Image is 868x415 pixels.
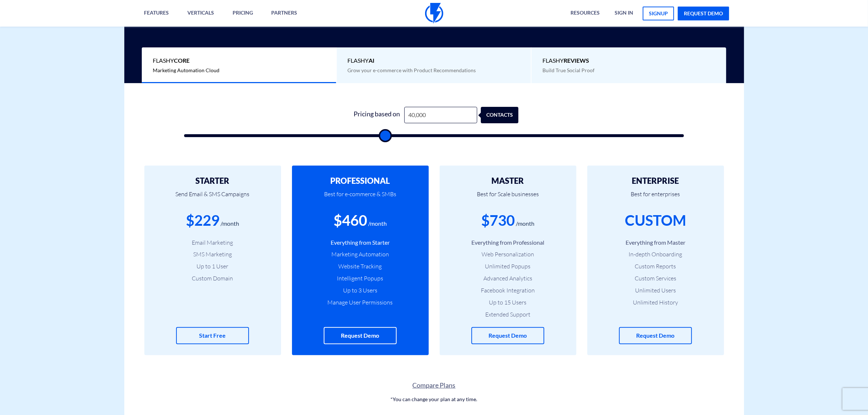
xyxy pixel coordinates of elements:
li: Facebook Integration [451,286,565,295]
h2: STARTER [155,177,270,185]
p: Send Email & SMS Campaigns [155,185,270,210]
div: Pricing based on [350,107,404,123]
li: Intelligent Popups [303,274,418,283]
li: Extended Support [451,310,565,319]
span: Build True Social Proof [542,67,595,73]
div: /month [516,220,534,228]
li: Everything from Master [598,238,713,247]
h2: MASTER [451,177,565,185]
span: Grow your e-commerce with Product Recommendations [348,67,476,73]
li: Web Personalization [451,250,565,259]
span: Flashy [348,57,520,65]
b: REVIEWS [564,57,589,64]
div: $460 [334,210,367,231]
div: $730 [481,210,515,231]
a: Request Demo [324,327,397,344]
li: Marketing Automation [303,250,418,259]
li: Unlimited Popups [451,262,565,271]
a: request demo [678,7,729,20]
p: Best for enterprises [598,185,713,210]
li: Advanced Analytics [451,274,565,283]
p: *You can change your plan at any time. [124,396,744,403]
h2: ENTERPRISE [598,177,713,185]
li: In-depth Onboarding [598,250,713,259]
div: CUSTOM [625,210,686,231]
li: Custom Domain [155,274,270,283]
div: /month [368,220,387,228]
div: $229 [186,210,219,231]
li: Up to 3 Users [303,286,418,295]
li: SMS Marketing [155,250,270,259]
li: Up to 1 User [155,262,270,271]
a: Compare Plans [124,381,744,390]
li: Manage User Permissions [303,298,418,307]
li: Unlimited History [598,298,713,307]
b: Core [174,57,190,64]
li: Email Marketing [155,238,270,247]
h2: PROFESSIONAL [303,177,418,185]
span: Flashy [542,57,715,65]
a: Request Demo [619,327,692,344]
span: Flashy [153,57,325,65]
p: Best for e-commerce & SMBs [303,185,418,210]
a: Start Free [176,327,249,344]
p: Best for Scale businesses [451,185,565,210]
li: Everything from Professional [451,238,565,247]
b: AI [369,57,375,64]
a: signup [643,7,674,20]
div: /month [221,220,239,228]
a: Request Demo [471,327,544,344]
div: contacts [489,107,526,123]
span: Marketing Automation Cloud [153,67,219,73]
li: Up to 15 Users [451,298,565,307]
li: Custom Services [598,274,713,283]
li: Unlimited Users [598,286,713,295]
li: Custom Reports [598,262,713,271]
li: Everything from Starter [303,238,418,247]
li: Website Tracking [303,262,418,271]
